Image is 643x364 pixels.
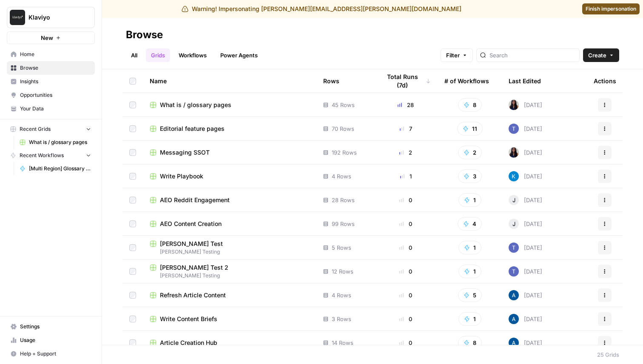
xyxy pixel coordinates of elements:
[332,172,351,181] span: 4 Rows
[160,315,217,323] span: Write Content Briefs
[150,263,310,279] a: [PERSON_NAME] Test 2[PERSON_NAME] Testing
[160,220,222,228] span: AEO Content Creation
[7,333,95,347] a: Usage
[509,100,542,110] div: [DATE]
[332,101,355,109] span: 45 Rows
[509,124,542,134] div: [DATE]
[160,263,228,272] span: [PERSON_NAME] Test 2
[7,7,95,28] button: Workspace: Klaviyo
[160,101,231,109] span: What is / glossary pages
[332,196,355,204] span: 28 Rows
[458,169,482,183] button: 3
[7,347,95,361] button: Help + Support
[160,240,223,248] span: [PERSON_NAME] Test
[586,5,636,13] span: Finish impersonation
[381,315,431,323] div: 0
[126,48,142,62] a: All
[7,102,95,116] a: Your Data
[160,172,203,181] span: Write Playbook
[509,195,542,205] div: [DATE]
[7,48,95,61] a: Home
[509,243,519,253] img: x8yczxid6s1iziywf4pp8m9fenlh
[446,51,460,59] span: Filter
[20,105,91,113] span: Your Data
[160,148,210,157] span: Messaging SSOT
[160,291,226,299] span: Refresh Article Content
[150,272,310,279] span: [PERSON_NAME] Testing
[332,267,353,276] span: 12 Rows
[381,101,431,109] div: 28
[458,265,481,278] button: 1
[509,219,542,229] div: [DATE]
[458,336,482,350] button: 8
[160,124,225,133] span: Editorial feature pages
[215,48,263,62] a: Power Agents
[458,193,481,207] button: 1
[441,48,473,62] button: Filter
[509,338,542,348] div: [DATE]
[150,172,310,181] a: Write Playbook
[41,34,53,42] span: New
[509,338,519,348] img: he81ibor8lsei4p3qvg4ugbvimgp
[7,75,95,88] a: Insights
[7,61,95,75] a: Browse
[509,314,542,324] div: [DATE]
[174,48,212,62] a: Workflows
[29,165,91,172] span: [Multi Region] Glossary Page
[509,124,519,134] img: x8yczxid6s1iziywf4pp8m9fenlh
[7,88,95,102] a: Opportunities
[150,240,310,256] a: [PERSON_NAME] Test[PERSON_NAME] Testing
[28,13,80,22] span: Klaviyo
[150,248,310,256] span: [PERSON_NAME] Testing
[594,69,616,93] div: Actions
[512,196,515,204] span: J
[381,291,431,299] div: 0
[160,196,230,204] span: AEO Reddit Engagement
[588,51,606,59] span: Create
[583,48,619,62] button: Create
[182,5,461,13] div: Warning! Impersonating [PERSON_NAME][EMAIL_ADDRESS][PERSON_NAME][DOMAIN_NAME]
[150,339,310,347] a: Article Creation Hub
[381,267,431,276] div: 0
[16,135,95,149] a: What is / glossary pages
[20,323,91,330] span: Settings
[332,291,351,299] span: 4 Rows
[381,172,431,181] div: 1
[458,98,482,112] button: 8
[150,315,310,323] a: Write Content Briefs
[20,91,91,99] span: Opportunities
[509,147,519,158] img: rox323kbkgutb4wcij4krxobkpon
[381,243,431,252] div: 0
[150,291,310,299] a: Refresh Article Content
[20,64,91,72] span: Browse
[7,123,95,135] button: Recent Grids
[381,339,431,347] div: 0
[126,28,163,42] div: Browse
[10,10,25,25] img: Klaviyo Logo
[489,51,576,59] input: Search
[509,171,542,181] div: [DATE]
[381,196,431,204] div: 0
[509,290,542,300] div: [DATE]
[150,220,310,228] a: AEO Content Creation
[29,138,91,146] span: What is / glossary pages
[509,266,519,277] img: x8yczxid6s1iziywf4pp8m9fenlh
[150,124,310,133] a: Editorial feature pages
[509,243,542,253] div: [DATE]
[160,339,217,347] span: Article Creation Hub
[332,148,357,157] span: 192 Rows
[332,243,351,252] span: 5 Rows
[332,315,351,323] span: 3 Rows
[381,69,431,93] div: Total Runs (7d)
[457,122,483,135] button: 11
[7,320,95,333] a: Settings
[150,69,310,93] div: Name
[582,3,640,14] a: Finish impersonation
[458,241,481,254] button: 1
[509,290,519,300] img: he81ibor8lsei4p3qvg4ugbvimgp
[150,148,310,157] a: Messaging SSOT
[146,48,170,62] a: Grids
[20,125,51,133] span: Recent Grids
[509,266,542,277] div: [DATE]
[150,101,310,109] a: What is / glossary pages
